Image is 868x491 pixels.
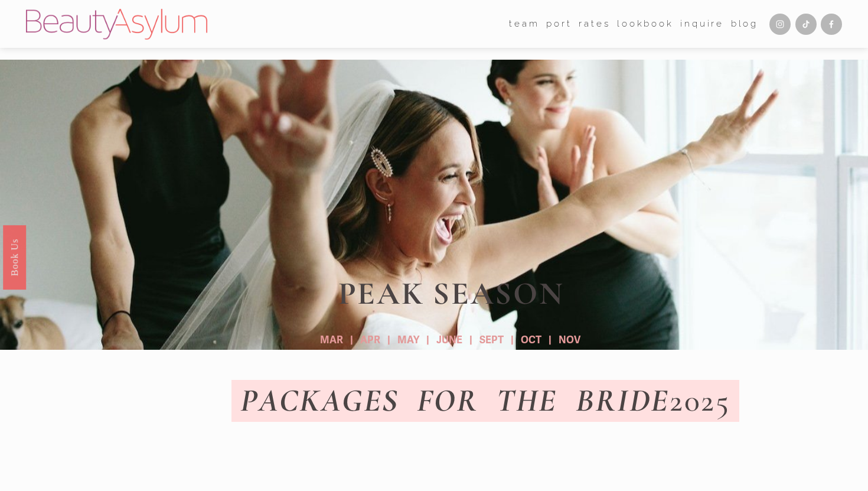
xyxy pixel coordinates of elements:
[240,381,670,420] em: PACKAGES FOR THE BRIDE
[731,15,758,32] a: Blog
[617,15,673,32] a: Lookbook
[680,15,724,32] a: Inquire
[231,383,739,418] h1: 2025
[769,14,791,35] a: Instagram
[509,16,539,32] span: team
[338,274,564,313] strong: PEAK SEASON
[821,14,842,35] a: Facebook
[546,15,572,32] a: port
[320,334,580,346] strong: MAR | APR | MAY | JUNE | SEPT | OCT | NOV
[3,225,26,289] a: Book Us
[795,14,817,35] a: TikTok
[26,9,207,40] img: Beauty Asylum | Bridal Hair &amp; Makeup Charlotte &amp; Atlanta
[509,15,539,32] a: folder dropdown
[579,15,610,32] a: Rates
